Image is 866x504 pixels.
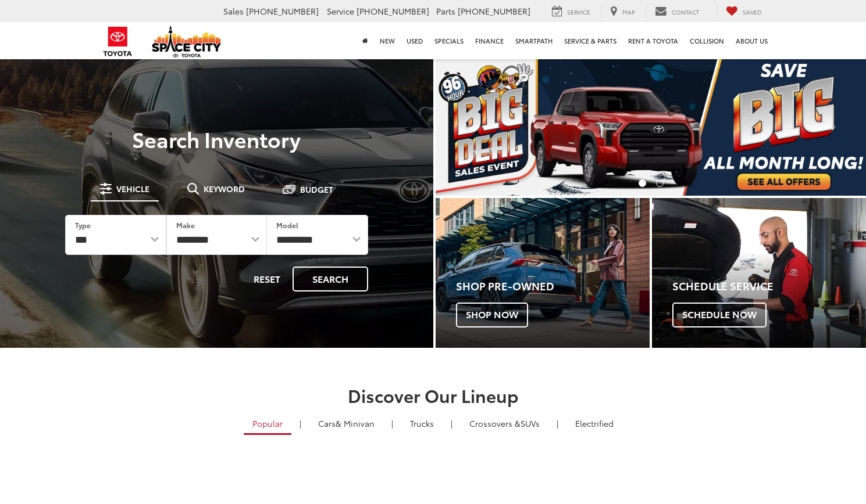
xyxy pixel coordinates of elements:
span: [PHONE_NUMBER] [246,5,319,17]
a: Finance [469,22,509,59]
a: SmartPath [509,22,558,59]
a: Schedule Service Schedule Now [652,198,866,348]
a: Used [401,22,429,59]
a: Specials [429,22,469,59]
a: Collision [684,22,730,59]
span: & Minivan [336,417,375,429]
span: Map [622,8,635,16]
span: Contact [672,8,699,16]
span: Schedule Now [672,303,767,327]
span: Shop Now [456,303,528,327]
span: Crossovers & [469,417,521,429]
button: Reset [244,267,290,291]
a: Contact [646,5,708,18]
a: Rent a Toyota [622,22,684,59]
span: [PHONE_NUMBER] [458,5,530,17]
li: Go to slide number 2. [656,179,664,187]
h2: Discover Our Lineup [23,386,843,405]
div: Toyota [436,198,650,348]
button: Click to view next picture. [801,81,866,172]
button: Click to view previous picture. [436,81,500,172]
div: Toyota [652,198,866,348]
a: Service & Parts [558,22,622,59]
label: Type [75,220,91,230]
a: About Us [730,22,774,59]
button: Search [293,267,368,291]
a: SUVs [461,413,548,433]
label: Model [276,220,298,230]
li: | [389,417,396,429]
span: Keyword [204,185,245,193]
label: Make [176,220,195,230]
h4: Shop Pre-Owned [456,280,650,292]
img: Space City Toyota [152,26,222,57]
a: My Saved Vehicles [717,5,771,18]
span: Parts [436,5,455,17]
span: Sales [223,5,244,17]
a: New [374,22,401,59]
h3: Search Inventory [49,127,384,150]
h4: Schedule Service [672,280,866,292]
a: Home [357,22,374,59]
img: Toyota [96,23,140,60]
span: Saved [743,8,762,16]
a: Map [601,5,644,18]
a: Trucks [401,413,443,433]
li: | [297,417,304,429]
li: Go to slide number 1. [639,179,646,187]
span: Service [327,5,354,17]
li: | [448,417,455,429]
span: Vehicle [116,185,149,193]
li: | [554,417,561,429]
span: Service [567,8,590,16]
a: Cars [309,413,383,433]
a: Service [543,5,599,18]
span: Budget [300,185,333,193]
a: Shop Pre-Owned Shop Now [436,198,650,348]
a: Popular [244,413,291,435]
a: Electrified [566,413,622,433]
span: [PHONE_NUMBER] [357,5,429,17]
